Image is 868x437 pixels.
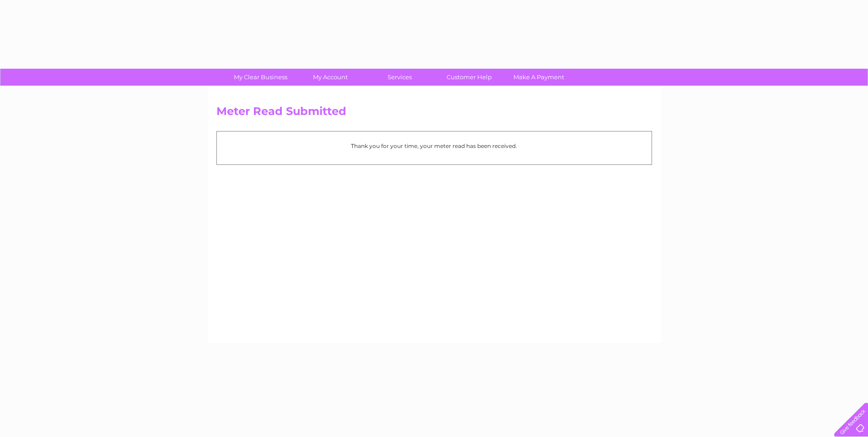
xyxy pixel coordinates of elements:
[292,69,368,86] a: My Account
[223,69,298,86] a: My Clear Business
[362,69,437,86] a: Services
[431,69,507,86] a: Customer Help
[501,69,577,86] a: Make A Payment
[221,142,647,150] p: Thank you for your time, your meter read has been received.
[216,105,652,122] h2: Meter Read Submitted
